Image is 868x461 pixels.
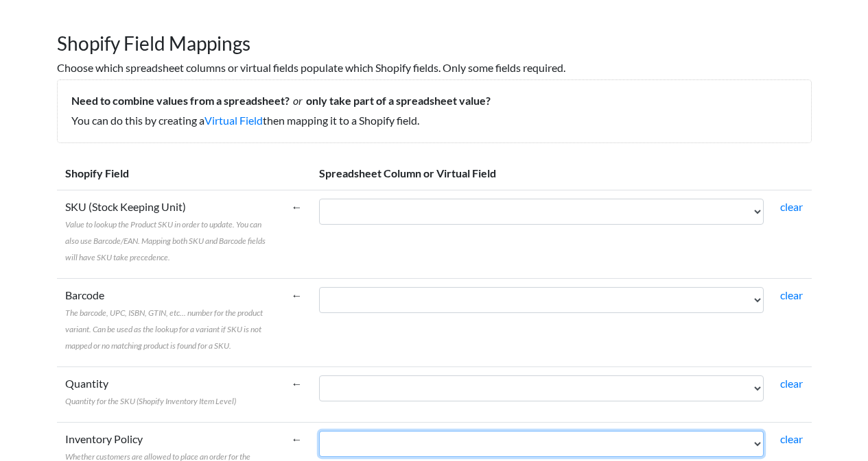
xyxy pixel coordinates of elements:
[311,157,812,190] th: Spreadsheet Column or Virtual Field
[65,219,266,262] span: Value to lookup the Product SKU in order to update. You can also use Barcode/EAN. Mapping both SK...
[71,112,797,129] p: You can do this by creating a then mapping it to a Shopify field.
[204,114,263,127] a: Virtual Field
[283,190,311,278] td: ←
[57,18,812,55] h1: Shopify Field Mappings
[283,366,311,422] td: ←
[780,200,803,213] a: clear
[65,199,275,264] label: SKU (Stock Keeping Unit)
[780,288,803,301] a: clear
[780,377,803,390] a: clear
[65,396,236,406] span: Quantity for the SKU (Shopify Inventory Item Level)
[71,94,797,107] h5: Need to combine values from a spreadsheet? only take part of a spreadsheet value?
[799,393,852,445] iframe: Drift Widget Chat Controller
[65,308,263,351] span: The barcode, UPC, ISBN, GTIN, etc... number for the product variant. Can be used as the lookup fo...
[57,61,812,74] h6: Choose which spreadsheet columns or virtual fields populate which Shopify fields. Only some field...
[57,157,283,190] th: Shopify Field
[780,432,803,445] a: clear
[283,278,311,366] td: ←
[65,375,236,408] label: Quantity
[65,287,275,353] label: Barcode
[290,94,306,107] i: or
